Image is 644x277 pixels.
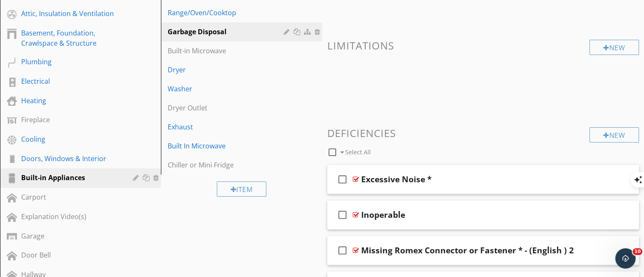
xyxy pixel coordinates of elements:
iframe: Intercom live chat [615,248,636,269]
div: Attic, Insulation & Ventilation [21,8,121,19]
span: 10 [633,248,642,255]
div: Item [217,181,267,197]
div: Range/Oven/Cooktop [168,8,286,18]
div: Built-in Microwave [168,46,286,56]
div: Built-in Appliances [21,173,121,183]
span: Select All [345,148,371,156]
div: Dryer [168,65,286,75]
div: Inoperable [361,210,405,220]
div: Garbage Disposal [168,27,286,37]
div: Chiller or Mini Fridge [168,160,286,170]
div: Washer [168,84,286,94]
div: Explanation Video(s) [21,211,121,222]
div: Electrical [21,76,121,86]
div: Basement, Foundation, Crawlspace & Structure [21,28,121,48]
h3: Limitations [327,40,639,51]
div: Plumbing [21,57,121,67]
div: Garage [21,231,121,241]
div: Doors, Windows & Interior [21,154,121,164]
div: Cooling [21,134,121,144]
div: Built In Microwave [168,141,286,151]
div: Dryer Outlet [168,103,286,113]
div: Missing Romex Connector or Fastener * - (English ) 2 [361,245,574,255]
div: Door Bell [21,250,121,260]
div: Heating [21,96,121,106]
div: New [589,40,639,55]
i: check_box_outline_blank [336,205,349,225]
div: Exhaust [168,122,286,132]
i: check_box_outline_blank [336,169,349,189]
div: New [589,127,639,143]
i: check_box_outline_blank [336,240,349,261]
div: Carport [21,192,121,202]
h3: Deficiencies [327,127,639,139]
div: Excessive Noise * [361,174,431,184]
div: Fireplace [21,115,121,125]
